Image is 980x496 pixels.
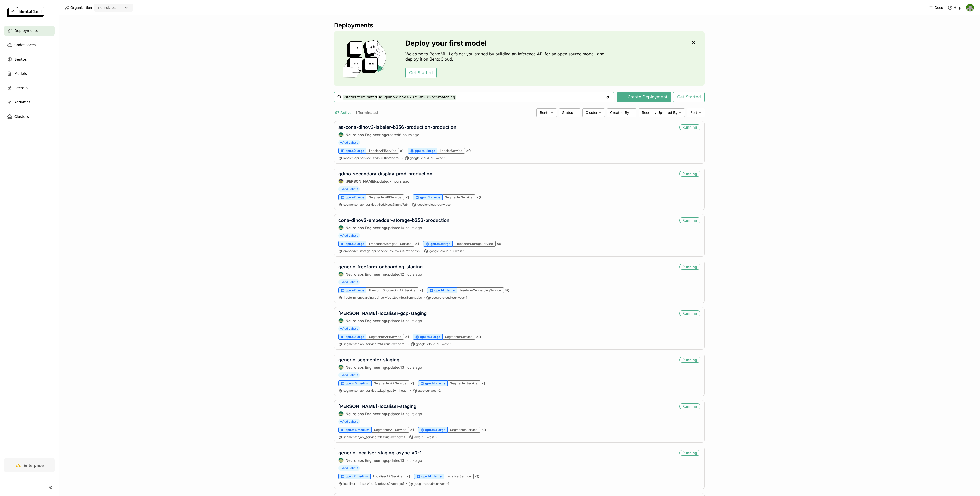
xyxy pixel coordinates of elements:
[346,365,386,370] strong: Neurolabs Engineering
[338,179,432,184] div: updated
[346,133,386,137] strong: Neurolabs Engineering
[586,110,597,115] span: Cluster
[343,203,408,207] a: segmenter_api_service:4oddkpes5kmhe7a6
[116,5,117,10] input: Selected neurolabs.
[559,108,580,117] div: Status
[14,42,36,48] span: Codespaces
[343,342,406,346] span: segmenter_api_service 2fd3ihus2wmhe7a6
[679,217,700,223] div: Running
[690,110,697,115] span: Sort
[14,71,27,77] span: Models
[366,334,404,340] div: SegmenterAPIService
[339,179,343,183] img: Farouk Ghallabi
[400,458,422,463] span: 13 hours ago
[343,249,420,253] span: embedder_storage_api_service ox5xwsus52mhe7hn
[673,92,705,102] button: Get Started
[338,39,393,78] img: cover onboarding
[343,203,408,206] span: segmenter_api_service 4oddkpes5kmhe7a6
[425,428,445,432] span: gpu.t4.xlarge
[339,225,343,230] img: Neurolabs Engineering
[346,272,386,276] strong: Neurolabs Engineering
[338,326,360,331] span: +Add Labels
[23,463,44,468] span: Enterprise
[540,110,549,115] span: Bento
[354,109,379,116] button: 1 Terminated
[536,108,557,117] div: Bento
[338,310,427,316] a: [PERSON_NAME]-localiser-gcp-staging
[415,149,435,153] span: gpu.t4.xlarge
[4,68,55,79] a: Models
[338,279,360,285] span: +Add Labels
[417,203,453,207] span: google-cloud-eu-west-1
[476,334,481,339] span: × 0
[343,342,406,346] a: segmenter_api_service:2fd3ihus2wmhe7a6
[338,411,422,416] div: updated
[70,5,92,10] span: Organization
[339,132,343,137] img: Neurolabs Engineering
[429,249,465,253] span: google-cloud-eu-west-1
[371,474,405,479] div: LocaliserAPIService
[444,474,474,479] div: LocaliserService
[338,171,432,176] a: gdino-secondary-display-prod-production
[338,419,360,424] span: +Add Labels
[400,412,422,416] span: 13 hours ago
[505,288,509,293] span: × 0
[338,465,360,471] span: +Add Labels
[448,380,480,386] div: SegmenterService
[4,83,55,93] a: Secrets
[339,365,343,370] img: Neurolabs Engineering
[466,148,471,153] span: × 0
[338,365,422,370] div: updated
[400,365,422,370] span: 13 hours ago
[338,217,449,223] a: cona-dinov3-embedder-storage-b256-production
[639,108,685,117] div: Recently Updated By
[399,133,419,137] span: 6 hours ago
[339,411,343,416] img: Neurolabs Engineering
[346,149,364,153] span: cpu.e2.large
[388,249,389,253] span: :
[343,296,422,300] a: freeform_onboarding_api_service:2pdv4tus3cmheabc
[338,264,423,269] a: generic-freeform-onboarding-staging
[434,288,455,292] span: gpu.t4.xlarge
[346,319,386,323] strong: Neurolabs Engineering
[371,156,372,160] span: :
[346,458,386,463] strong: Neurolabs Engineering
[346,335,364,339] span: cpu.e2.large
[338,233,360,238] span: +Add Labels
[954,5,961,10] span: Help
[343,156,400,160] span: labeler_api_service zzd5ulutbomhe7a6
[425,381,445,385] span: gpu.t4.xlarge
[562,110,573,115] span: Status
[339,318,343,323] img: Neurolabs Engineering
[346,412,386,416] strong: Neurolabs Engineering
[343,435,405,439] span: segmenter_api_service zltjzxus2wmheycf
[405,68,437,78] button: Get Started
[679,310,700,316] div: Running
[366,148,399,154] div: LabelerAPIService
[389,179,409,183] span: 7 hours ago
[366,287,418,293] div: FreeformOnboardingAPIService
[4,97,55,107] a: Activities
[400,272,422,276] span: 12 hours ago
[14,28,38,34] span: Deployments
[405,195,409,200] span: × 1
[453,241,496,247] div: EmbedderStorageService
[457,287,504,293] div: FreeformOnboardingService
[377,203,378,206] span: :
[338,132,456,137] div: created
[419,288,423,293] span: × 1
[679,124,700,130] div: Running
[416,342,451,346] span: google-cloud-eu-west-1
[346,195,364,199] span: cpu.e2.large
[679,171,700,177] div: Running
[679,357,700,363] div: Running
[430,242,450,246] span: gpu.t4.xlarge
[374,482,374,486] span: :
[14,85,28,91] span: Secrets
[338,140,360,145] span: +Add Labels
[400,226,422,230] span: 10 hours ago
[338,450,422,455] a: generic-localiser-staging-async-v0-1
[343,482,404,486] span: localiser_api_service 3so6byes2wmheycf
[4,40,55,50] a: Codespaces
[339,458,343,463] img: Neurolabs Engineering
